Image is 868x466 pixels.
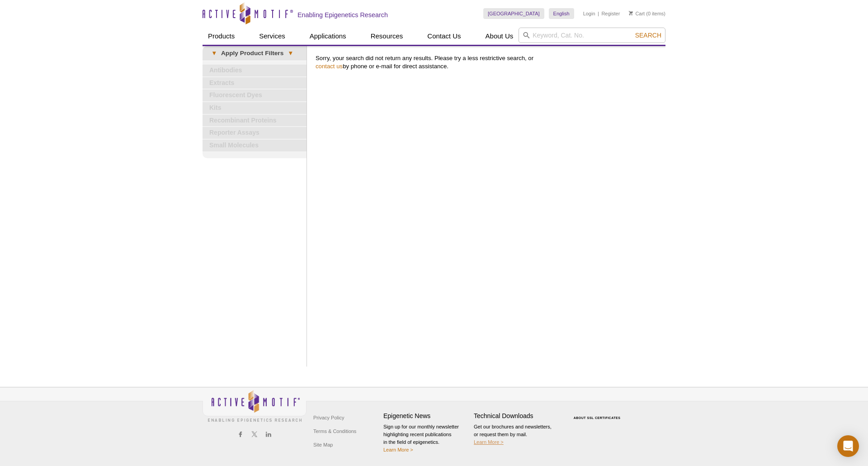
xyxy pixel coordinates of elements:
table: Click to Verify - This site chose Symantec SSL for secure e-commerce and confidential communicati... [564,403,632,423]
a: ▾Apply Product Filters▾ [203,46,307,61]
input: Keyword, Cat. No. [519,28,665,43]
a: Applications [304,28,352,45]
a: Site Map [311,438,335,452]
li: (0 items) [629,8,665,19]
img: Active Motif, [203,387,307,424]
a: contact us [316,63,343,70]
a: Products [203,28,240,45]
a: [GEOGRAPHIC_DATA] [483,8,544,19]
a: Privacy Policy [311,411,346,424]
a: Learn More > [474,439,504,445]
a: Contact Us [422,28,466,45]
a: Services [254,28,291,45]
img: Your Cart [629,11,633,15]
a: Extracts [203,77,307,89]
button: Search [632,31,664,39]
a: Learn More > [383,447,413,452]
h4: Technical Downloads [474,412,560,420]
h4: Epigenetic News [383,412,469,420]
a: Small Molecules [203,140,307,151]
a: About Us [480,28,519,45]
a: English [549,8,574,19]
a: Resources [365,28,409,45]
p: Sorry, your search did not return any results. Please try a less restrictive search, or by phone ... [316,54,661,71]
a: Antibodies [203,65,307,76]
h2: Enabling Epigenetics Research [297,11,388,19]
a: ABOUT SSL CERTIFICATES [574,416,621,419]
div: Open Intercom Messenger [837,435,859,457]
p: Sign up for our monthly newsletter highlighting recent publications in the field of epigenetics. [383,423,469,454]
span: ▾ [207,49,221,57]
a: Terms & Conditions [311,424,359,438]
a: Login [583,10,595,17]
a: Register [601,10,620,17]
li: | [598,8,599,19]
a: Cart [629,10,645,17]
p: Get our brochures and newsletters, or request them by mail. [474,423,560,446]
span: Search [635,32,661,39]
span: ▾ [283,49,297,57]
a: Recombinant Proteins [203,115,307,127]
a: Reporter Assays [203,127,307,139]
a: Fluorescent Dyes [203,89,307,101]
a: Kits [203,102,307,114]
